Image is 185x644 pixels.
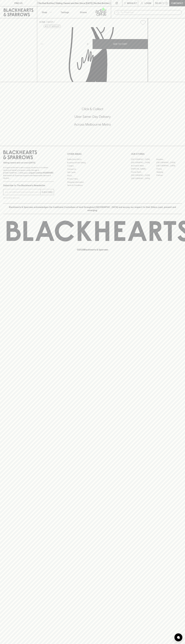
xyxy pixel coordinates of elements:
p: Blackhearts & Sparrows acknowledges the traditional Custodians of land throughout [GEOGRAPHIC_DAT... [5,206,180,212]
h5: Across Melbourne Metro [3,122,182,127]
a: Careers [67,164,118,167]
p: Tastings [61,11,69,14]
p: Login [145,2,151,5]
img: Tony's Chocolonely Milk Caramel Cookie 180g [37,27,148,82]
input: e.g. jane@blackheartsandsparrows.com.au [5,190,40,194]
a: [GEOGRAPHIC_DATA] [131,161,156,164]
a: [GEOGRAPHIC_DATA] [131,177,156,180]
a: Brunswick West [131,164,156,167]
p: Sibling owned and run since [DATE] [3,161,54,164]
p: 0 [166,2,167,4]
input: Try "Pinot noir" [121,10,180,15]
a: Tastings [56,6,74,18]
a: Fitzroy [156,167,182,170]
button: Add to wishlist [139,19,147,26]
p: $0.00 [155,2,162,5]
a: Privacy Policy [67,177,118,180]
a: SHOP [47,21,53,23]
p: We will never spam you [3,197,54,199]
a: Business & Bulk Gifting [67,161,118,164]
a: Braddon [156,158,182,161]
p: SUBSCRIBE [42,191,53,194]
p: OUR STORES [131,152,182,156]
button: SUBSCRIBE [41,189,54,195]
p: Wishlist [127,2,137,5]
a: [GEOGRAPHIC_DATA] [131,174,156,177]
button: Add to wishlist [44,25,61,28]
button: Shop [37,6,56,18]
p: ADD TO CART [113,42,127,46]
p: OTHER AREAS [67,152,118,156]
a: FAQ's [67,174,118,177]
p: It is against the law to sell or supply alcohol to, or to obtain alcohol on behalf of a person un... [3,166,54,179]
a: Geelong [156,170,182,174]
p: FIND US [14,2,23,5]
img: bubble-icon [177,636,180,639]
a: Bottle Drop FAQ's [67,158,118,161]
h5: Uber Same-Day Delivery [3,114,182,119]
p: Checkout [171,2,183,5]
a: Prahran [156,174,182,177]
a: Terms & Conditions [67,184,118,187]
p: Stores [80,11,87,14]
h5: Click & Collect [3,107,182,111]
p: Shop [42,11,47,14]
strong: Liquor License #32064953 [29,172,53,174]
a: Shipping Information [67,180,118,184]
a: [PERSON_NAME] [131,167,156,170]
a: Stores [74,6,93,18]
a: Gift Cards [67,171,118,174]
a: [GEOGRAPHIC_DATA] [156,161,182,164]
a: [GEOGRAPHIC_DATA] [131,158,156,161]
div: Call to action block [3,96,182,141]
a: Fitzroy North [131,170,156,174]
button: ADD TO CART [93,39,148,49]
a: [GEOGRAPHIC_DATA] [156,164,182,167]
p: Subscribe to The Blackhearts Newsletter [3,184,54,187]
a: Contact Us [67,167,118,171]
a: HOME [39,21,45,23]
